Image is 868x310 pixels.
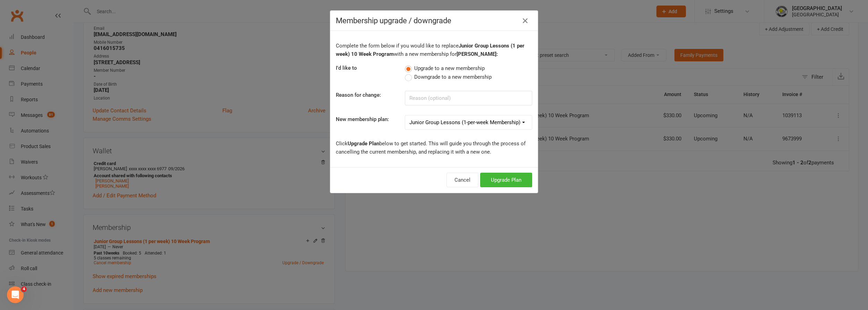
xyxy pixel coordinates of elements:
label: New membership plan: [336,115,389,123]
button: Close [520,15,531,26]
h4: Membership upgrade / downgrade [336,16,532,25]
button: Upgrade Plan [480,173,532,187]
span: 4 [21,286,27,292]
iframe: Intercom live chat [7,286,24,303]
span: Upgrade to a new membership [414,64,485,71]
b: Upgrade Plan [348,140,379,147]
b: [PERSON_NAME]: [457,51,498,57]
button: Cancel [446,173,478,187]
p: Complete the form below if you would like to replace with a new membership for [336,42,532,58]
label: I'd like to [336,64,357,72]
label: Reason for change: [336,91,381,99]
span: Downgrade to a new membership [414,73,492,80]
input: Reason (optional) [405,91,532,105]
p: Click below to get started. This will guide you through the process of cancelling the current mem... [336,139,532,156]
